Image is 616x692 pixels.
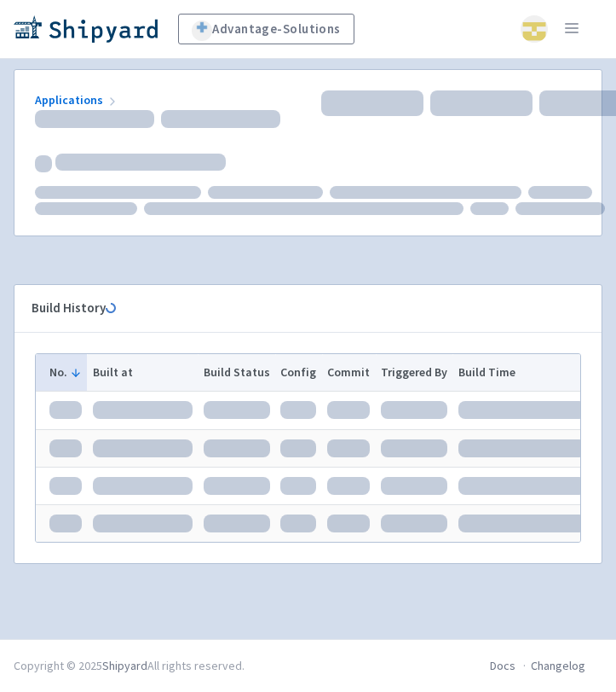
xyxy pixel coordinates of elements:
a: Shipyard [102,658,147,673]
a: Docs [490,658,515,673]
th: Triggered By [376,354,453,392]
div: Copyright © 2025 All rights reserved. [14,657,245,675]
a: Applications [35,92,119,108]
a: Advantage-Solutions [178,14,354,44]
div: Build History [32,299,557,318]
a: Changelog [531,658,585,673]
img: Shipyard logo [14,15,158,43]
th: Built at [87,354,198,392]
th: Config [275,354,322,392]
th: Build Time [452,354,591,392]
button: No. [49,363,82,381]
th: Build Status [198,354,275,392]
th: Commit [322,354,376,392]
